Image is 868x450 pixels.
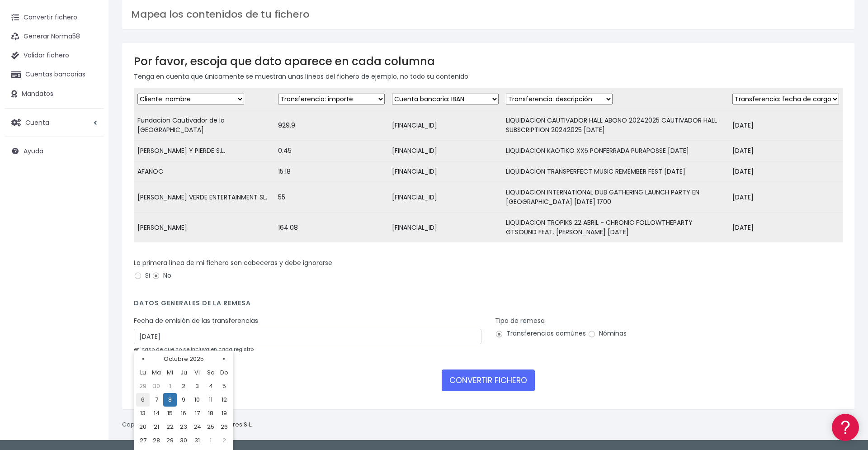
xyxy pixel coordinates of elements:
[190,393,204,407] td: 10
[150,366,163,379] th: Ma
[388,161,502,182] td: [FINANCIAL_ID]
[274,213,388,243] td: 164.08
[495,329,586,338] label: Transferencias comúnes
[134,346,254,353] small: en caso de que no se incluya en cada registro
[217,393,231,407] td: 12
[163,407,177,420] td: 15
[5,65,104,84] a: Cuentas bancarias
[150,420,163,434] td: 21
[5,142,104,161] a: Ayuda
[150,379,163,393] td: 30
[217,366,231,379] th: Do
[190,407,204,420] td: 17
[136,434,150,447] td: 27
[25,118,49,127] span: Cuenta
[274,141,388,161] td: 0.45
[136,393,150,407] td: 6
[150,352,217,366] th: Octubre 2025
[134,71,843,81] p: Tenga en cuenta que únicamente se muestran unas líneas del fichero de ejemplo, no todo su contenido.
[190,420,204,434] td: 24
[136,379,150,393] td: 29
[502,141,729,161] td: LIQUIDACION KAOTIKO XX5 PONFERRADA PURAPOSSE [DATE]
[134,299,843,312] h4: Datos generales de la remesa
[163,420,177,434] td: 22
[134,316,258,326] label: Fecha de emisión de las transferencias
[729,110,843,141] td: [DATE]
[136,407,150,420] td: 13
[150,434,163,447] td: 28
[177,407,190,420] td: 16
[177,366,190,379] th: Ju
[729,213,843,243] td: [DATE]
[204,366,217,379] th: Sa
[204,407,217,420] td: 18
[217,420,231,434] td: 26
[217,434,231,447] td: 2
[502,161,729,182] td: LIQUIDACION TRANSPERFECT MUSIC REMEMBER FEST [DATE]
[729,161,843,182] td: [DATE]
[190,434,204,447] td: 31
[134,213,274,243] td: [PERSON_NAME]
[134,55,843,68] h3: Por favor, escoja que dato aparece en cada columna
[5,113,104,132] a: Cuenta
[204,379,217,393] td: 4
[5,85,104,104] a: Mandatos
[5,46,104,65] a: Validar fichero
[495,316,545,326] label: Tipo de remesa
[5,8,104,27] a: Convertir fichero
[204,420,217,434] td: 25
[190,366,204,379] th: Vi
[274,182,388,213] td: 55
[177,393,190,407] td: 9
[217,379,231,393] td: 5
[204,393,217,407] td: 11
[729,182,843,213] td: [DATE]
[163,366,177,379] th: Mi
[150,407,163,420] td: 14
[274,161,388,182] td: 15.18
[388,141,502,161] td: [FINANCIAL_ID]
[24,147,43,156] span: Ayuda
[177,379,190,393] td: 2
[502,182,729,213] td: LIQUIDACION INTERNATIONAL DUB GATHERING LAUNCH PARTY EN [GEOGRAPHIC_DATA] [DATE] 1700
[177,434,190,447] td: 30
[152,271,171,280] label: No
[502,110,729,141] td: LIQUIDACION CAUTIVADOR HALL ABONO 20242025 CAUTIVADOR HALL SUBSCRIPTION 20242025 [DATE]
[134,161,274,182] td: AFANOC
[122,420,254,430] p: Copyright © 2025 .
[729,141,843,161] td: [DATE]
[163,393,177,407] td: 8
[134,271,150,280] label: Si
[588,329,627,338] label: Nóminas
[217,407,231,420] td: 19
[134,182,274,213] td: [PERSON_NAME] VERDE ENTERTAINMENT SL.
[204,434,217,447] td: 1
[136,366,150,379] th: Lu
[502,213,729,243] td: LIQUIDACION TROPIKS 22 ABRIL - CHRONIC FOLLOWTHEPARTY GTSOUND FEAT. [PERSON_NAME] [DATE]
[388,110,502,141] td: [FINANCIAL_ID]
[134,258,332,268] label: La primera línea de mi fichero son cabeceras y debe ignorarse
[136,420,150,434] td: 20
[134,141,274,161] td: [PERSON_NAME] Y PIERDE S.L.
[134,110,274,141] td: Fundacion Cautivador de la [GEOGRAPHIC_DATA]
[217,352,231,366] th: »
[190,379,204,393] td: 3
[388,182,502,213] td: [FINANCIAL_ID]
[163,379,177,393] td: 1
[136,352,150,366] th: «
[131,9,845,20] h3: Mapea los contenidos de tu fichero
[442,369,535,391] button: CONVERTIR FICHERO
[5,27,104,46] a: Generar Norma58
[163,434,177,447] td: 29
[274,110,388,141] td: 929.9
[177,420,190,434] td: 23
[150,393,163,407] td: 7
[388,213,502,243] td: [FINANCIAL_ID]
